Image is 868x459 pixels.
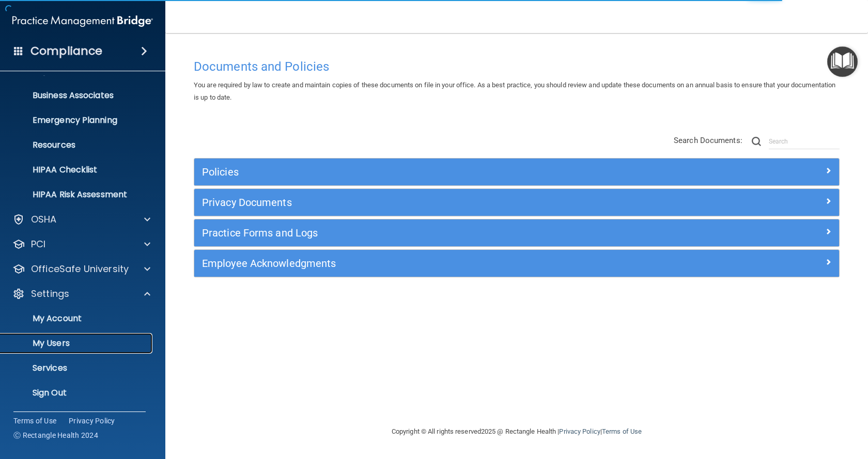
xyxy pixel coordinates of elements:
[769,134,840,149] input: Search
[202,227,670,239] h5: Practice Forms and Logs
[202,194,831,211] a: Privacy Documents
[69,416,115,426] a: Privacy Policy
[194,81,835,101] span: You are required by law to create and maintain copies of these documents on file in your office. ...
[12,238,150,250] a: PCI
[31,213,57,226] p: OSHA
[328,415,705,448] div: Copyright © All rights reserved 2025 @ Rectangle Health | |
[752,137,761,146] img: ic-search.3b580494.png
[202,255,831,272] a: Employee Acknowledgments
[7,165,148,175] p: HIPAA Checklist
[7,338,148,349] p: My Users
[13,416,56,426] a: Terms of Use
[688,386,856,427] iframe: Drift Widget Chat Controller
[674,136,742,145] span: Search Documents:
[30,44,102,58] h4: Compliance
[31,263,129,275] p: OfficeSafe University
[202,258,670,269] h5: Employee Acknowledgments
[202,166,670,178] h5: Policies
[7,363,148,373] p: Services
[7,115,148,125] p: Emergency Planning
[7,66,148,76] p: Report an Incident
[7,90,148,101] p: Business Associates
[7,189,148,200] p: HIPAA Risk Assessment
[827,46,858,77] button: Open Resource Center
[559,428,600,435] a: Privacy Policy
[31,238,45,250] p: PCI
[194,60,840,73] h4: Documents and Policies
[12,213,150,226] a: OSHA
[12,11,153,31] img: PMB logo
[202,164,831,180] a: Policies
[12,288,150,300] a: Settings
[31,288,69,300] p: Settings
[202,225,831,241] a: Practice Forms and Logs
[7,388,148,398] p: Sign Out
[7,140,148,150] p: Resources
[12,263,150,275] a: OfficeSafe University
[7,313,148,324] p: My Account
[13,430,98,440] span: Ⓒ Rectangle Health 2024
[202,197,670,208] h5: Privacy Documents
[602,428,642,435] a: Terms of Use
